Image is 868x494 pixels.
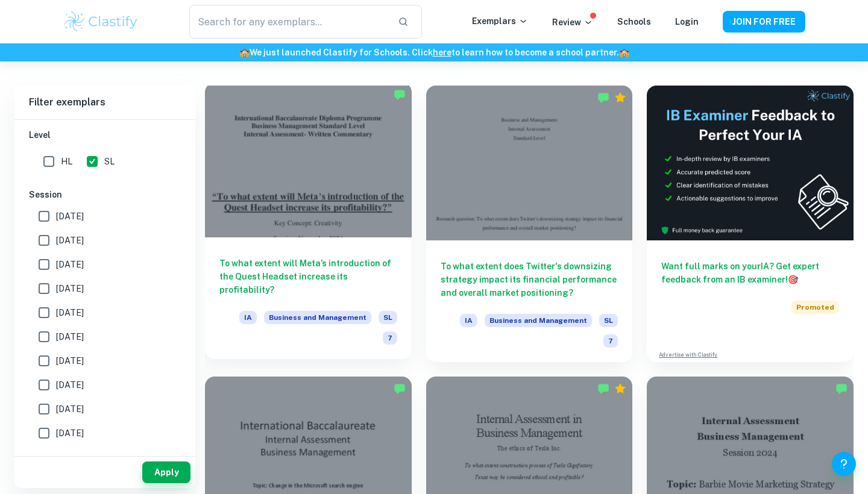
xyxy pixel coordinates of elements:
span: IA [460,314,477,327]
button: Apply [142,461,190,483]
p: Review [552,16,593,29]
span: 7 [383,331,397,345]
span: 🏫 [239,48,250,57]
a: here [433,48,451,57]
span: [DATE] [56,402,84,416]
img: Marked [597,92,609,104]
a: Advertise with Clastify [659,351,717,359]
span: [DATE] [56,354,84,367]
h6: Filter exemplars [14,86,195,119]
span: [DATE] [56,258,84,271]
img: Marked [394,383,406,395]
img: Clastify logo [63,10,139,34]
span: Business and Management [485,314,592,327]
img: Thumbnail [647,86,854,240]
span: [DATE] [56,378,84,392]
span: [DATE] [56,306,84,319]
input: Search for any exemplars... [189,5,388,39]
h6: Session [29,188,181,201]
span: [DATE] [56,427,84,440]
span: 🏫 [619,48,629,57]
a: To what extent will Meta’s introduction of the Quest Headset increase its profitability?IABusines... [205,86,412,362]
div: Premium [614,92,626,104]
span: HL [61,155,72,168]
span: [DATE] [56,234,84,247]
h6: We just launched Clastify for Schools. Click to learn how to become a school partner. [2,46,866,59]
span: IA [239,311,257,324]
span: Promoted [791,301,839,314]
img: Marked [597,383,609,395]
img: Marked [394,89,406,101]
span: Other [56,451,78,464]
h6: To what extent does Twitter's downsizing strategy impact its financial performance and overall ma... [441,260,618,299]
h6: Level [29,128,181,142]
span: SL [599,314,618,327]
span: 🎯 [788,275,798,284]
h6: To what extent will Meta’s introduction of the Quest Headset increase its profitability? [219,257,397,296]
span: [DATE] [56,210,84,223]
span: SL [104,155,115,168]
h6: Want full marks on your IA ? Get expert feedback from an IB examiner! [661,260,839,286]
div: Premium [614,383,626,395]
span: Business and Management [264,311,371,324]
span: 7 [603,334,618,348]
span: SL [379,311,397,324]
a: To what extent does Twitter's downsizing strategy impact its financial performance and overall ma... [426,86,633,362]
span: [DATE] [56,330,84,343]
button: Help and Feedback [832,452,856,476]
img: Marked [835,383,848,395]
a: Want full marks on yourIA? Get expert feedback from an IB examiner!PromotedAdvertise with Clastify [647,86,854,362]
p: Exemplars [472,14,528,28]
a: Schools [617,17,651,27]
button: JOIN FOR FREE [723,11,805,33]
a: Login [675,17,699,27]
span: [DATE] [56,282,84,295]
